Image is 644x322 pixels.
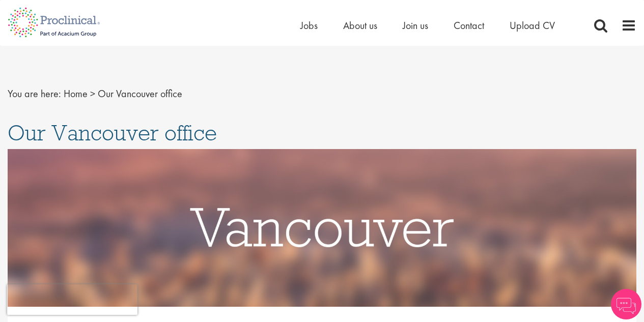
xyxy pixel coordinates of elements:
a: Upload CV [510,19,555,32]
span: > [90,87,95,100]
img: Chatbot [611,289,641,319]
a: About us [343,19,377,32]
span: Our Vancouver office [98,87,182,100]
span: You are here: [8,87,61,100]
img: Vancouver [8,149,636,307]
a: Contact [454,19,484,32]
a: Jobs [300,19,318,32]
span: Our Vancouver office [8,119,217,147]
iframe: reCAPTCHA [7,284,137,315]
a: breadcrumb link [64,87,88,100]
a: Join us [403,19,428,32]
